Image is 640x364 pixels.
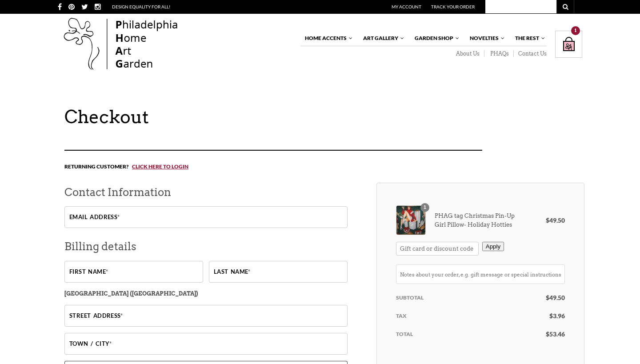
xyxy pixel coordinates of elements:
a: Contact Us [514,50,547,57]
div: Returning customer? [64,150,482,183]
h1: Checkout [64,106,584,128]
a: Home Accents [300,31,353,46]
a: PHAQs [484,50,514,57]
a: The Rest [511,31,546,46]
a: Novelties [465,31,505,46]
a: Track Your Order [431,4,475,9]
h3: Contact Information [64,183,348,202]
a: Garden Shop [410,31,460,46]
a: About Us [450,50,484,57]
a: Art Gallery [359,31,405,46]
strong: [GEOGRAPHIC_DATA] ([GEOGRAPHIC_DATA]) [64,290,198,297]
div: 1 [571,26,580,35]
h3: Billing details [64,237,348,256]
a: My Account [392,4,421,9]
a: Click here to login [128,163,188,170]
